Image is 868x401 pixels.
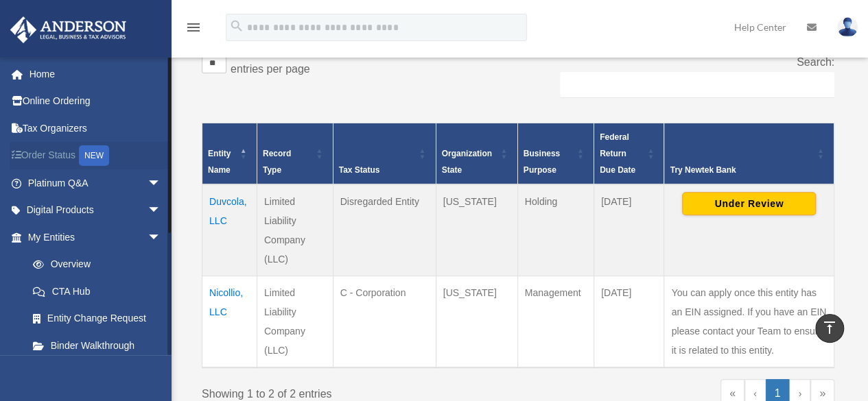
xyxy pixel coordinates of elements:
[257,184,333,276] td: Limited Liability Company (LLC)
[837,17,858,37] img: User Pic
[333,184,436,276] td: Disregarded Entity
[821,319,838,336] i: vertical_align_top
[517,184,594,276] td: Holding
[202,276,257,367] td: Nicollio, LLC
[436,184,517,276] td: [US_STATE]
[664,123,834,184] th: Try Newtek Bank : Activate to sort
[19,251,168,278] a: Overview
[79,145,109,166] div: NEW
[185,24,202,36] a: menu
[10,197,182,224] a: Digital Productsarrow_drop_down
[10,142,182,170] a: Order StatusNEW
[6,16,130,43] img: Anderson Advisors Platinum Portal
[594,184,664,276] td: [DATE]
[202,184,257,276] td: Duvcola, LLC
[436,276,517,367] td: [US_STATE]
[10,60,182,88] a: Home
[517,123,594,184] th: Business Purpose: Activate to sort
[682,192,816,215] button: Under Review
[670,162,813,178] div: Try Newtek Bank
[202,123,257,184] th: Entity Name: Activate to invert sorting
[10,169,182,197] a: Platinum Q&Aarrow_drop_down
[148,169,175,197] span: arrow_drop_down
[10,223,175,251] a: My Entitiesarrow_drop_down
[208,149,231,175] span: Entity Name
[10,88,182,115] a: Online Ordering
[594,276,664,367] td: [DATE]
[229,19,244,34] i: search
[600,132,635,175] span: Federal Return Due Date
[19,332,175,359] a: Binder Walkthrough
[664,276,834,367] td: You can apply once this entity has an EIN assigned. If you have an EIN please contact your Team t...
[263,149,291,175] span: Record Type
[19,305,175,332] a: Entity Change Request
[333,123,436,184] th: Tax Status: Activate to sort
[436,123,517,184] th: Organization State: Activate to sort
[19,278,175,305] a: CTA Hub
[185,19,202,36] i: menu
[815,314,844,343] a: vertical_align_top
[517,276,594,367] td: Management
[797,56,834,68] label: Search:
[442,149,492,175] span: Organization State
[10,114,182,142] a: Tax Organizers
[148,223,175,252] span: arrow_drop_down
[257,123,333,184] th: Record Type: Activate to sort
[594,123,664,184] th: Federal Return Due Date: Activate to sort
[231,63,310,75] label: entries per page
[148,197,175,225] span: arrow_drop_down
[257,276,333,367] td: Limited Liability Company (LLC)
[339,165,380,175] span: Tax Status
[333,276,436,367] td: C - Corporation
[524,149,560,175] span: Business Purpose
